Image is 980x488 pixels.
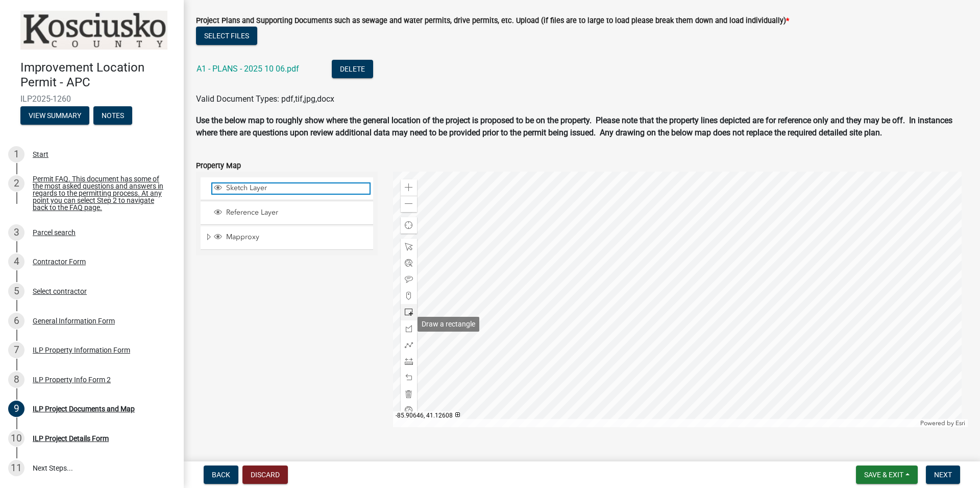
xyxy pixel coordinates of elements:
[8,253,24,270] div: 4
[201,226,373,250] li: Mapproxy
[20,112,89,120] wm-modal-confirm: Summary
[20,11,167,50] img: Kosciusko County, Indiana
[401,217,417,234] div: Find my location
[212,183,370,194] div: Sketch Layer
[33,346,130,354] div: ILP Property Information Form
[8,342,24,358] div: 7
[197,64,299,74] a: A1 - PLANS - 2025 10 06.pdf
[955,420,965,427] a: Esri
[196,27,257,45] button: Select files
[33,229,76,236] div: Parcel search
[201,202,373,225] li: Reference Layer
[196,17,789,25] label: Project Plans and Supporting Documents such as sewage and water permits, drive permits, etc. Uplo...
[205,233,212,243] span: Expand
[418,317,479,332] div: Draw a rectangle
[856,466,918,484] button: Save & Exit
[332,60,373,78] button: Delete
[401,196,417,212] div: Zoom out
[33,151,48,158] div: Start
[401,179,417,196] div: Zoom in
[201,177,373,200] li: Sketch Layer
[33,317,115,324] div: General Information Form
[196,115,952,137] strong: Use the below map to roughly show where the general location of the project is proposed to be on ...
[33,175,167,211] div: Permit FAQ. This document has some of the most asked questions and answers in regards to the perm...
[212,233,370,243] div: Mapproxy
[93,112,132,120] wm-modal-confirm: Notes
[204,466,238,484] button: Back
[332,64,373,74] wm-modal-confirm: Delete Document
[20,106,89,125] button: View Summary
[224,183,370,193] span: Sketch Layer
[926,466,960,484] button: Next
[33,376,111,383] div: ILP Property Info Form 2
[33,435,109,442] div: ILP Project Details Form
[8,224,24,241] div: 3
[8,283,24,299] div: 5
[934,471,952,479] span: Next
[196,162,241,170] label: Property Map
[918,419,968,427] div: Powered by
[224,208,370,217] span: Reference Layer
[20,60,176,90] h4: Improvement Location Permit - APC
[8,401,24,417] div: 9
[212,471,230,479] span: Back
[242,466,288,484] button: Discard
[8,460,24,476] div: 11
[8,146,24,162] div: 1
[212,208,370,218] div: Reference Layer
[8,430,24,447] div: 10
[93,106,132,125] button: Notes
[33,258,86,265] div: Contractor Form
[33,405,135,412] div: ILP Project Documents and Map
[864,471,903,479] span: Save & Exit
[200,175,374,253] ul: Layer List
[8,313,24,329] div: 6
[224,233,370,242] span: Mapproxy
[33,288,87,295] div: Select contractor
[8,175,24,192] div: 2
[20,94,163,104] span: ILP2025-1260
[196,94,334,104] span: Valid Document Types: pdf,tif,jpg,docx
[8,371,24,388] div: 8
